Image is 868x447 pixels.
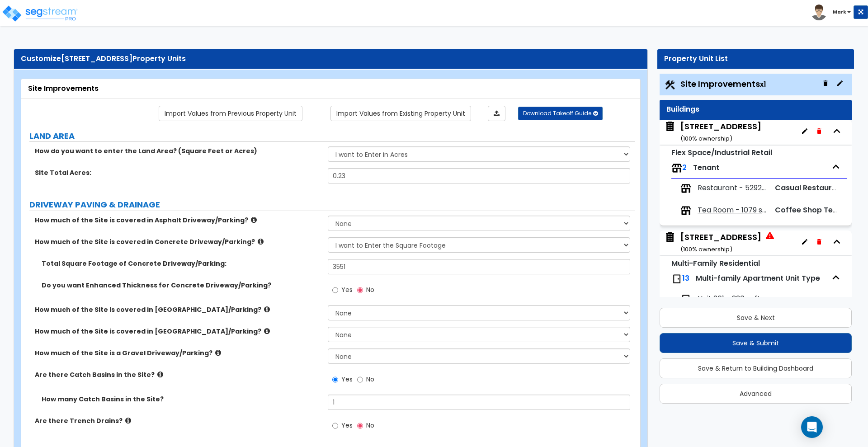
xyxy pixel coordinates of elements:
[357,285,363,295] input: No
[332,285,338,295] input: Yes
[680,231,761,254] div: [STREET_ADDRESS]
[42,259,321,268] label: Total Square Footage of Concrete Driveway/Parking:
[671,163,682,174] img: tenants.png
[264,306,270,313] i: click for more info!
[35,348,321,358] label: How much of the Site is a Gravel Driveway/Parking?
[666,104,845,115] div: Buildings
[42,395,321,404] label: How many Catch Basins in the Site?
[366,421,374,430] span: No
[21,54,641,64] div: Customize Property Units
[698,183,767,193] span: Restaurant - 5292 sqft
[61,53,132,64] span: [STREET_ADDRESS]
[682,162,687,173] span: 2
[29,199,635,211] label: DRIVEWAY PAVING & DRAINAGE
[671,147,772,158] small: Flex Space/Industrial Retail
[833,9,846,15] b: Mark
[518,107,603,120] button: Download Takeoff Guide
[251,216,257,223] i: click for more info!
[680,134,732,143] small: ( 100 % ownership)
[341,285,353,294] span: Yes
[698,294,760,304] span: Unit 201 - 326 sqft
[680,78,766,89] span: Site Improvements
[660,333,852,353] button: Save & Submit
[35,370,321,379] label: Are there Catch Basins in the Site?
[671,258,760,268] small: Multi-Family Residential
[264,328,270,334] i: click for more info!
[35,237,321,246] label: How much of the Site is covered in Concrete Driveway/Parking?
[680,121,761,144] div: [STREET_ADDRESS]
[680,205,691,216] img: tenants.png
[159,106,302,121] a: Import the dynamic attribute values from previous properties.
[35,216,321,225] label: How much of the Site is covered in Asphalt Driveway/Parking?
[671,273,682,284] img: door.png
[664,79,676,91] img: Construction.png
[696,273,820,283] span: Multi-family Apartment Unit Type
[801,416,823,438] div: Open Intercom Messenger
[332,375,338,385] input: Yes
[682,273,689,283] span: 13
[664,121,676,132] img: building.svg
[660,308,852,328] button: Save & Next
[35,305,321,314] label: How much of the Site is covered in [GEOGRAPHIC_DATA]/Parking?
[332,421,338,431] input: Yes
[523,109,591,117] span: Download Takeoff Guide
[35,327,321,336] label: How much of the Site is covered in [GEOGRAPHIC_DATA]/Parking?
[664,54,847,64] div: Property Unit List
[330,106,471,121] a: Import the dynamic attribute values from existing properties.
[698,205,767,216] span: Tea Room - 1079 sqft
[811,5,827,20] img: avatar.png
[28,84,633,94] div: Site Improvements
[29,130,635,142] label: LAND AREA
[35,146,321,155] label: How do you want to enter the Land Area? (Square Feet or Acres)
[680,245,732,254] small: ( 100 % ownership)
[680,183,691,194] img: tenants.png
[693,162,719,173] span: Tenant
[258,238,264,245] i: click for more info!
[366,375,374,384] span: No
[680,294,691,305] img: door.png
[157,371,163,378] i: click for more info!
[664,231,774,254] span: 9 N Central Floor 2 & 3
[366,285,374,294] span: No
[660,358,852,378] button: Save & Return to Building Dashboard
[35,416,321,425] label: Are there Trench Drains?
[215,349,221,356] i: click for more info!
[42,281,321,290] label: Do you want Enhanced Thickness for Concrete Driveway/Parking?
[664,231,676,243] img: building.svg
[775,205,850,215] span: Coffee Shop Tenant
[341,375,353,384] span: Yes
[341,421,353,430] span: Yes
[1,5,78,23] img: logo_pro_r.png
[760,80,766,89] small: x1
[660,384,852,404] button: Advanced
[664,121,761,144] span: 9 N Central Ave Floor 1
[357,375,363,385] input: No
[357,421,363,431] input: No
[488,106,505,121] a: Import the dynamic attributes value through Excel sheet
[125,417,131,424] i: click for more info!
[35,168,321,177] label: Site Total Acres:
